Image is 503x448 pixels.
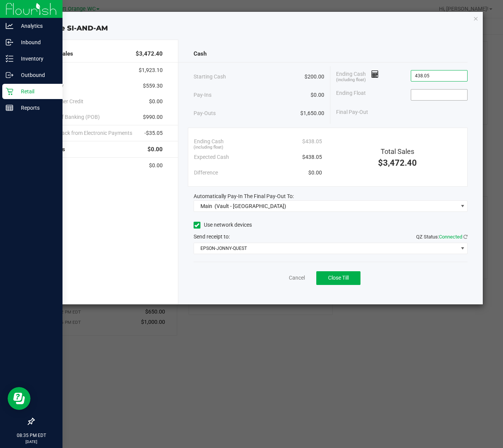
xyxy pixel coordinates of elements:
span: EPSON-JONNY-QUEST [194,243,458,254]
inline-svg: Analytics [6,22,13,30]
p: Inventory [13,54,59,63]
span: -$35.05 [144,129,163,137]
p: Retail [13,87,59,96]
span: $990.00 [143,113,163,121]
inline-svg: Inventory [6,55,13,62]
span: $0.00 [311,91,324,99]
span: Ending Float [336,89,366,101]
span: $0.00 [147,145,163,154]
span: Cash Back from Electronic Payments [45,129,132,137]
span: Starting Cash [194,73,226,81]
span: Send receipt to: [194,234,230,240]
span: Automatically Pay-In The Final Pay-Out To: [194,193,294,199]
div: Close SI-AND-AM [26,23,483,34]
span: Cash [194,50,207,58]
div: Returns [45,141,163,158]
span: Close Till [328,275,349,281]
p: 08:35 PM EDT [3,432,59,439]
p: Inbound [13,38,59,47]
inline-svg: Retail [6,88,13,95]
iframe: Resource center [8,387,30,410]
label: Use network devices [194,221,252,229]
span: QZ Status: [416,234,468,240]
span: Pay-Outs [194,109,216,117]
span: Total Sales [381,147,414,155]
p: Analytics [13,21,59,30]
span: $0.00 [149,162,163,170]
span: Ending Cash [194,138,224,146]
a: Cancel [289,274,305,282]
span: Expected Cash [194,153,229,161]
span: $200.00 [304,73,324,81]
span: $0.00 [308,169,322,177]
span: $3,472.40 [378,158,417,168]
span: Main [200,203,212,209]
span: Difference [194,169,218,177]
span: Final Pay-Out [336,108,368,116]
span: Customer Credit [45,98,83,106]
p: [DATE] [3,439,59,445]
span: (including float) [336,77,366,83]
span: Pay-Ins [194,91,211,99]
p: Outbound [13,70,59,80]
span: Ending Cash [336,70,379,82]
inline-svg: Reports [6,104,13,112]
span: $559.30 [143,82,163,90]
span: $1,923.10 [139,66,163,74]
span: Connected [439,234,462,240]
span: $438.05 [302,138,322,146]
span: $0.00 [149,98,163,106]
span: (including float) [194,144,223,151]
inline-svg: Inbound [6,38,13,46]
span: $1,650.00 [300,109,324,117]
p: Reports [13,103,59,112]
button: Close Till [316,271,360,285]
span: $438.05 [302,153,322,161]
span: (Vault - [GEOGRAPHIC_DATA]) [215,203,286,209]
inline-svg: Outbound [6,71,13,79]
span: $3,472.40 [136,50,163,58]
span: Point of Banking (POB) [45,113,100,121]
